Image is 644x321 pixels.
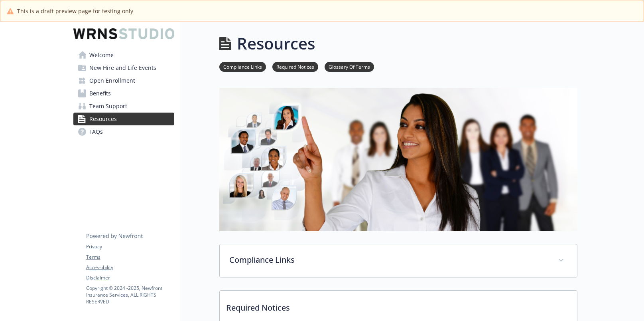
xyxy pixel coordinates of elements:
span: Team Support [89,100,127,113]
p: Copyright © 2024 - 2025 , Newfront Insurance Services, ALL RIGHTS RESERVED [86,285,174,305]
a: Welcome [73,49,174,61]
img: resources page banner [219,88,577,231]
span: Open Enrollment [89,74,135,87]
a: Benefits [73,87,174,100]
a: FAQs [73,125,174,138]
div: Compliance Links [220,244,577,277]
span: This is a draft preview page for testing only [17,7,133,15]
p: Compliance Links [229,254,548,266]
a: Open Enrollment [73,74,174,87]
span: Benefits [89,87,111,100]
a: Team Support [73,100,174,113]
a: Compliance Links [219,63,266,70]
span: Resources [89,113,117,125]
p: Required Notices [220,291,577,320]
span: FAQs [89,125,103,138]
a: Resources [73,113,174,125]
span: New Hire and Life Events [89,61,156,74]
a: Privacy [86,243,174,250]
a: Accessibility [86,264,174,271]
h1: Resources [237,32,315,55]
a: New Hire and Life Events [73,61,174,74]
a: Required Notices [272,63,318,70]
span: Welcome [89,49,114,61]
a: Glossary Of Terms [325,63,374,70]
a: Disclaimer [86,274,174,281]
a: Terms [86,254,174,261]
